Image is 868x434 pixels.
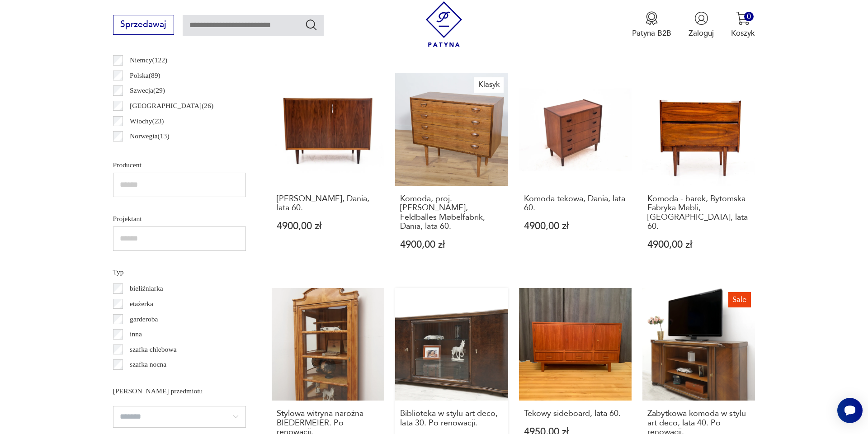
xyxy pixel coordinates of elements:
[736,11,750,25] img: Ikona koszyka
[731,11,755,38] button: 0Koszyk
[647,240,750,250] p: 4900,00 zł
[130,130,169,142] p: Norwegia ( 13 )
[113,385,246,397] p: [PERSON_NAME] przedmiotu
[130,54,167,66] p: Niemcy ( 122 )
[272,73,384,270] a: Komoda, Dania, lata 60.[PERSON_NAME], Dania, lata 60.4900,00 zł
[647,194,750,231] h3: Komoda - barek, Bytomska Fabryka Mebli, [GEOGRAPHIC_DATA], lata 60.
[642,73,755,270] a: Komoda - barek, Bytomska Fabryka Mebli, Polska, lata 60.Komoda - barek, Bytomska Fabryka Mebli, [...
[130,359,166,370] p: szafka nocna
[421,1,467,47] img: Patyna - sklep z meblami i dekoracjami vintage
[130,70,160,81] p: Polska ( 89 )
[277,222,380,231] p: 4900,00 zł
[524,222,627,231] p: 4900,00 zł
[130,328,142,340] p: inna
[632,11,671,38] button: Patyna B2B
[113,15,174,35] button: Sprzedawaj
[400,240,503,250] p: 4900,00 zł
[130,313,158,325] p: garderoba
[130,344,176,355] p: szafka chlebowa
[524,194,627,213] h3: Komoda tekowa, Dania, lata 60.
[689,11,714,38] button: Zaloguj
[113,22,174,29] a: Sprzedawaj
[113,266,246,278] p: Typ
[524,409,627,418] h3: Tekowy sideboard, lata 60.
[130,85,165,96] p: Szwecja ( 29 )
[645,11,659,25] img: Ikona medalu
[519,73,632,270] a: Komoda tekowa, Dania, lata 60.Komoda tekowa, Dania, lata 60.4900,00 zł
[130,146,163,157] p: Francja ( 12 )
[694,11,708,25] img: Ikonka użytkownika
[113,213,246,225] p: Projektant
[130,283,163,294] p: bieliźniarka
[395,73,508,270] a: KlasykKomoda, proj. K. Kristiansen, Feldballes Møbelfabrik, Dania, lata 60.Komoda, proj. [PERSON_...
[689,28,714,38] p: Zaloguj
[837,398,863,423] iframe: Smartsupp widget button
[113,159,246,171] p: Producent
[305,18,318,31] button: Szukaj
[632,11,671,38] a: Ikona medaluPatyna B2B
[400,194,503,231] h3: Komoda, proj. [PERSON_NAME], Feldballes Møbelfabrik, Dania, lata 60.
[130,100,213,112] p: [GEOGRAPHIC_DATA] ( 26 )
[744,12,754,21] div: 0
[130,298,153,310] p: etażerka
[277,194,380,213] h3: [PERSON_NAME], Dania, lata 60.
[130,115,164,127] p: Włochy ( 23 )
[632,28,671,38] p: Patyna B2B
[400,409,503,428] h3: Biblioteka w stylu art deco, lata 30. Po renowacji.
[731,28,755,38] p: Koszyk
